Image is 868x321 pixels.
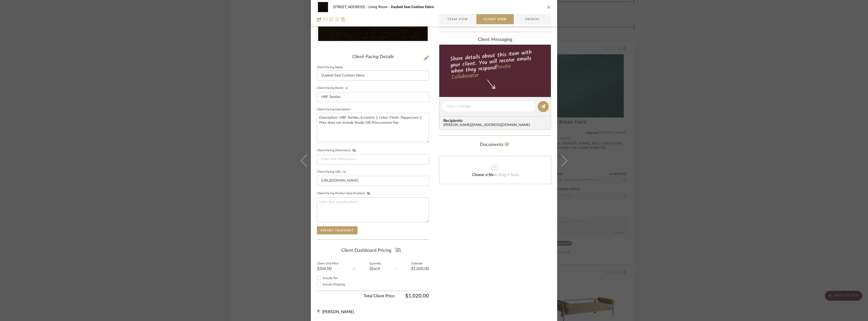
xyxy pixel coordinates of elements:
label: Subtotal [411,262,429,265]
label: Client-Facing Dimensions [317,149,358,152]
button: close [547,5,551,9]
div: = [395,266,397,272]
label: Client-Facing Name [317,66,343,69]
label: Client-Facing Brand [317,86,350,90]
input: Enter Client-Facing Item Name [317,70,429,81]
img: f12e3c8a-f15d-44a4-ad24-623807469580_48x40.jpg [317,2,329,12]
button: Export Tearsheet [317,226,358,234]
div: Client-Facing Details [317,54,429,60]
span: Total Client Price [317,293,395,299]
div: $1,020.00 [411,267,429,271]
span: $1,020.00 [395,293,429,299]
input: Enter item dimensions [317,154,429,164]
div: Client Dashboard Pricing [317,245,429,256]
span: Orders [520,14,545,24]
button: Client-Facing Dimensions [351,149,358,152]
span: Daybed Seat Cushion Fabric [391,5,435,9]
input: Enter item URL [317,176,429,186]
span: Client View [483,14,507,24]
div: [PERSON_NAME][EMAIL_ADDRESS][DOMAIN_NAME] [443,123,549,127]
button: Client-Facing URL [341,170,348,174]
span: Include Shipping [322,283,345,286]
span: Choose a file [472,173,494,177]
button: Client-Facing Brand [343,86,350,90]
label: Client-Facing URL [317,170,348,174]
button: Client-Facing Product Specifications [365,192,372,195]
img: Remove from project [341,17,345,21]
label: Quantity [369,262,381,265]
input: Enter Client-Facing Brand [317,92,429,102]
label: Client Unit Price [317,262,339,265]
span: or drag it here. [494,173,520,177]
div: Documents [439,141,551,149]
span: Include Tax [322,277,338,280]
label: Client-Facing Description [317,108,350,111]
div: Share details about this item with your client. You will receive emails when they respond! [439,48,552,82]
div: client Messaging [439,37,551,43]
div: $204.00 [317,267,339,271]
label: Client-Facing Product Specifications [317,192,372,195]
div: 5 Each [369,267,381,271]
span: [PERSON_NAME] [322,310,354,314]
div: X [352,266,355,272]
span: Recipients: [443,118,549,123]
span: [STREET_ADDRESS] [333,5,368,9]
span: Living Room [368,5,391,9]
span: Team View [447,14,468,24]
